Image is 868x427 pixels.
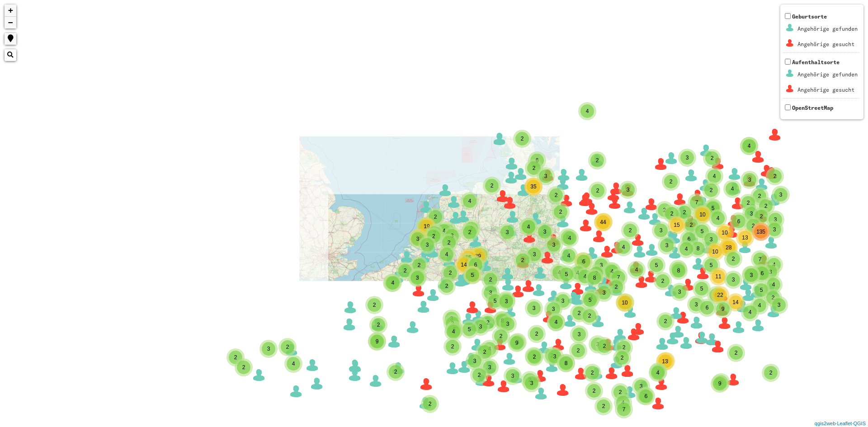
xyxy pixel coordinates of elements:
[533,251,536,258] span: 3
[451,343,454,350] span: 2
[578,310,581,316] span: 2
[474,262,477,268] span: 6
[593,388,596,394] span: 2
[748,177,751,183] span: 3
[552,242,556,248] span: 3
[478,372,481,378] span: 2
[663,207,666,213] span: 2
[732,256,735,262] span: 2
[445,283,448,289] span: 2
[674,222,679,228] span: 15
[797,22,858,36] td: Angehörige gefunden
[732,299,738,305] span: 14
[784,38,796,49] img: Geburtsorte_2_Angeh%C3%B6rigegesucht1.png
[479,324,482,330] span: 3
[635,267,638,273] span: 4
[784,22,796,33] img: Geburtsorte_2_Angeh%C3%B6rigegefunden0.png
[662,358,668,365] span: 13
[629,227,632,234] span: 2
[576,270,580,276] span: 4
[640,383,643,389] span: 3
[494,298,497,304] span: 5
[5,5,16,17] a: Zoom in
[561,298,565,304] span: 3
[712,205,715,211] span: 5
[558,269,561,276] span: 4
[761,270,764,277] span: 6
[748,143,751,149] span: 4
[617,274,620,281] span: 7
[690,222,693,228] span: 2
[688,236,691,242] span: 6
[533,305,536,311] span: 3
[565,271,568,277] span: 5
[452,328,455,335] span: 4
[586,108,589,114] span: 4
[533,354,536,360] span: 2
[603,343,606,349] span: 2
[622,399,625,406] span: 4
[853,421,866,426] a: QGIS
[600,262,603,268] span: 3
[468,326,471,333] span: 5
[685,246,688,252] span: 4
[732,277,735,283] span: 3
[445,251,448,258] span: 4
[451,320,454,327] span: 3
[588,313,591,319] span: 2
[797,67,858,82] td: Angehörige gefunden
[404,267,407,274] span: 2
[506,321,509,327] span: 3
[591,370,594,376] span: 2
[483,349,486,355] span: 2
[443,228,446,234] span: 4
[568,235,571,241] span: 4
[521,136,524,142] span: 2
[656,370,660,376] span: 4
[623,344,626,351] span: 2
[678,289,681,295] span: 3
[506,229,509,235] span: 3
[515,340,519,346] span: 9
[715,273,721,280] span: 11
[432,233,435,239] span: 2
[695,301,698,308] span: 3
[837,421,852,426] a: Leaflet
[710,262,713,268] span: 5
[758,302,761,309] span: 4
[584,273,587,280] span: 4
[670,211,674,217] span: 2
[602,403,605,409] span: 2
[726,244,731,251] span: 28
[392,280,395,286] span: 4
[489,277,492,283] span: 2
[449,270,452,276] span: 2
[701,228,704,235] span: 5
[521,257,524,263] span: 2
[543,229,547,235] span: 3
[784,83,796,94] img: Aufenthaltsorte_1_Angeh%C3%B6rigegesucht1.png
[655,262,658,268] span: 5
[552,306,555,312] span: 3
[511,373,514,379] span: 3
[717,292,723,298] span: 22
[567,253,571,259] span: 4
[434,214,437,220] span: 2
[448,239,451,246] span: 2
[559,209,562,215] span: 2
[779,192,783,198] span: 3
[555,319,558,325] span: 4
[505,298,508,305] span: 3
[622,300,627,306] span: 10
[530,380,533,386] span: 3
[683,209,686,216] span: 2
[760,213,763,220] span: 2
[596,341,599,347] span: 3
[710,236,713,243] span: 3
[623,406,626,413] span: 7
[773,226,776,233] span: 3
[769,269,772,275] span: 3
[429,401,432,407] span: 2
[697,245,700,252] span: 8
[749,309,752,315] span: 4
